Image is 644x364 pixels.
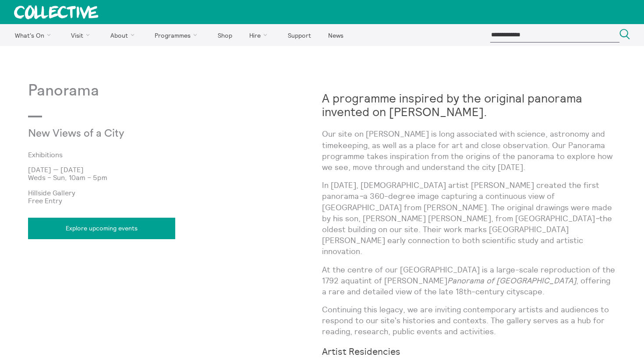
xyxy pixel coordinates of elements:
p: Continuing this legacy, we are inviting contemporary artists and audiences to respond to our site... [322,304,616,337]
a: News [320,24,351,46]
a: Shop [210,24,240,46]
a: Exhibitions [28,151,308,159]
a: Explore upcoming events [28,218,175,239]
p: Panorama [28,82,322,100]
p: Hillside Gallery [28,189,322,197]
strong: A programme inspired by the original panorama invented on [PERSON_NAME]. [322,91,582,119]
em: – [595,213,599,223]
p: Our site on [PERSON_NAME] is long associated with science, astronomy and timekeeping, as well as ... [322,128,616,173]
a: Visit [64,24,101,46]
p: In [DATE], [DEMOGRAPHIC_DATA] artist [PERSON_NAME] created the first panorama a 360-degree image ... [322,180,616,257]
p: Free Entry [28,197,322,205]
strong: Artist Residencies [322,346,400,357]
p: [DATE] — [DATE] [28,166,322,173]
a: About [103,24,145,46]
a: What's On [7,24,62,46]
em: – [359,191,363,201]
p: New Views of a City [28,128,224,140]
em: Panorama of [GEOGRAPHIC_DATA] [447,276,576,286]
p: Weds – Sun, 10am – 5pm [28,173,322,181]
a: Support [280,24,318,46]
p: At the centre of our [GEOGRAPHIC_DATA] is a large-scale reproduction of the 1792 aquatint of [PER... [322,264,616,297]
a: Hire [242,24,279,46]
a: Programmes [147,24,209,46]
